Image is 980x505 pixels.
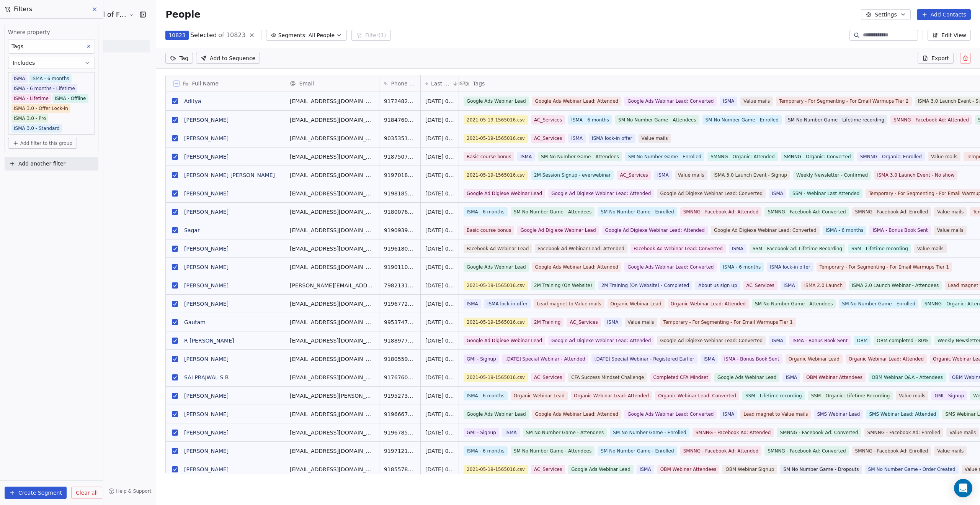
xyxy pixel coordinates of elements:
span: SMNNG - Facebook Ad: Attended [693,428,774,437]
span: [DATE] 03:31 PM [425,97,454,105]
span: SMNNG - Facebook Ad: Attended [891,115,972,125]
span: [EMAIL_ADDRESS][DOMAIN_NAME] [290,300,374,308]
span: 2021-05-19-1565016.csv [464,115,528,125]
a: [PERSON_NAME] [184,209,229,215]
span: CFA Success Mindset Challenge [568,373,647,382]
span: 919818595159 [384,190,416,197]
span: 2M Session Signup - everwebinar [531,171,614,180]
span: SM No Number Game - Attendees [752,299,836,308]
span: [EMAIL_ADDRESS][DOMAIN_NAME] [290,116,374,124]
span: Basic course bonus [464,152,514,161]
span: Google Ad Digiexe Webinar Lead [518,226,599,235]
span: ISMA - 6 months [464,207,508,216]
span: ISMA 3.0 Launch Event - No show [874,171,958,180]
span: SM No Number Game - Order Created [865,465,959,474]
a: [PERSON_NAME] [184,393,229,399]
span: [DATE] 02:59 PM [425,318,454,326]
span: Completed CFA Mindset [650,373,711,382]
span: AC_Services [567,318,601,327]
span: [EMAIL_ADDRESS][DOMAIN_NAME] [290,190,374,197]
span: ISMA [729,244,746,253]
span: Google Ad Digiexe Webinar Lead: Attended [549,189,654,198]
span: ISMA [518,152,535,161]
span: 9035351729 [384,134,416,142]
span: [EMAIL_ADDRESS][DOMAIN_NAME] [290,153,374,161]
span: ISMA [720,410,738,419]
span: SM No Number Game - Attendees [538,152,622,161]
span: Selected [190,31,217,40]
span: 918055995500 [384,355,416,363]
span: ISMA [637,465,654,474]
span: Temporary - For Segmenting - For Email Warmups Tier 1 [660,318,796,327]
span: ISMA [604,318,622,327]
span: ISMA 2.0 Launch Webinar - Attendees [849,281,942,290]
a: R [PERSON_NAME] [184,338,234,344]
span: ISMA [502,428,520,437]
span: [DATE] 02:50 PM [425,429,454,436]
button: 10823 [165,31,189,40]
span: Value mails [934,207,967,216]
span: Organic Webinar Lead [511,391,568,400]
span: Google Ad Digiexe Webinar Lead: Converted [657,189,766,198]
span: [EMAIL_ADDRESS][DOMAIN_NAME] [290,337,374,344]
span: Add to Sequence [210,54,255,62]
span: Value mails [934,226,967,235]
span: [EMAIL_ADDRESS][DOMAIN_NAME] [290,245,374,252]
span: Google Ads Webinar Lead [568,465,634,474]
a: [PERSON_NAME] [PERSON_NAME] [184,172,275,178]
span: ISMA lock-in offer [589,134,635,143]
span: ISMA [568,134,586,143]
span: Facebook Ad Webinar Lead [464,244,532,253]
span: Lead magnet to Value mails [741,410,811,419]
span: Google Ads Webinar Lead: Attended [532,262,622,272]
span: ISMA [654,171,672,180]
span: [DATE] 02:58 PM [425,355,454,363]
span: Google Ads Webinar Lead [464,97,529,106]
a: [PERSON_NAME] [184,154,229,160]
span: Organic Webinar Lead: Attended [668,299,749,308]
span: SM No Number Game - Enrolled [598,446,677,456]
span: SM No Number Game - Attendees [511,207,595,216]
span: 919093940597 [384,226,416,234]
span: SMNNG - Organic: Enrolled [857,152,925,161]
span: ISMA lock-in offer [767,262,814,272]
span: 918897786443 [384,337,416,344]
span: [DATE] 03:24 PM [425,134,454,142]
span: Weekly Newsletter - Confirmed [793,171,871,180]
span: Last Activity Date [431,80,451,87]
span: GMI - Signup [464,428,499,437]
span: Google Ad Digiexe Webinar Lead: Converted [711,226,820,235]
span: 919011061505 [384,263,416,271]
span: [DATE] 03:16 PM [425,190,454,197]
span: AC_Services [531,134,565,143]
span: 917248286817 [384,97,416,105]
span: SMNNG - Facebook Ad: Attended [680,446,762,456]
span: [DATE] 03:19 PM [425,153,454,161]
span: 2021-05-19-1565016.csv [464,465,528,474]
span: Google Ad Digiexe Webinar Lead: Converted [657,336,766,345]
span: SMNNG - Facebook Ad: Attended [680,207,762,216]
a: Help & Support [108,488,151,494]
span: Value mails [934,446,967,456]
span: SMS Webinar Lead [814,410,863,419]
span: [EMAIL_ADDRESS][DOMAIN_NAME] [290,171,374,179]
span: Phone Number [391,80,416,87]
div: Phone Number [379,75,420,92]
span: OBM [854,336,871,345]
a: [PERSON_NAME] [184,301,229,307]
span: Email [299,80,314,87]
span: SM No Number Game - Enrolled [610,428,689,437]
span: Segments: [278,31,307,39]
span: GMI - Signup [464,354,499,364]
span: ISMA 2.0 Launch [801,281,846,290]
span: 919677285090 [384,300,416,308]
span: [DATE] 03:18 PM [425,171,454,179]
span: All People [309,31,335,39]
button: Export [918,53,954,64]
span: [EMAIL_ADDRESS][DOMAIN_NAME] [290,134,374,142]
span: [EMAIL_ADDRESS][DOMAIN_NAME] [290,447,374,455]
span: SM No Number Game - Enrolled [702,115,782,125]
span: Help & Support [116,488,151,494]
span: ISMA - Bonus Book Sent [870,226,931,235]
span: [EMAIL_ADDRESS][DOMAIN_NAME] [290,374,374,381]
